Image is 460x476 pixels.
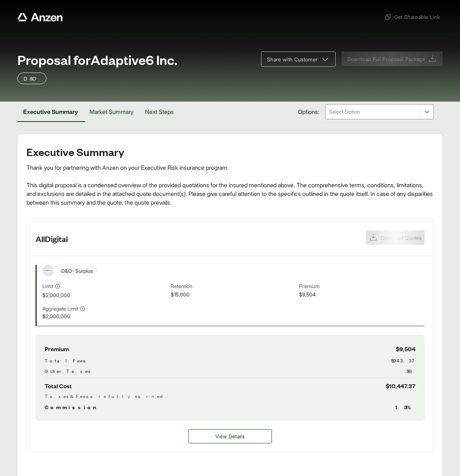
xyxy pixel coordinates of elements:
span: Download Full Proposal Package [347,55,426,63]
span: View Details [215,432,245,440]
span: 13 % [395,403,415,411]
span: Premium [45,344,69,354]
a: AllDigital details [188,429,272,443]
span: Total Fees [45,357,85,364]
span: Premium [299,282,424,291]
button: Get Shareable Link [381,10,443,24]
span: $15,000 [171,291,296,299]
span: D&O - Surplus [57,266,97,276]
span: $2,000,000 [42,312,168,320]
span: Retention [171,282,296,291]
span: Options: [298,107,319,116]
span: $10,447.37 [386,381,415,391]
span: $943.37 [391,357,415,364]
span: $0 [407,367,415,375]
button: Executive Summary [17,102,84,122]
div: Thank you for partnering with Anzen on your Executive Risk insurance program. This digital propos... [26,163,434,207]
span: $9,504 [396,344,415,354]
button: View Details [188,429,272,443]
div: Taxes & Fees are fully earned. [45,392,415,400]
span: Limit [42,282,53,290]
button: Market Summary [84,102,139,122]
span: Proposal for Adaptive6 Inc. [17,52,177,67]
h3: AllDigital [36,233,68,244]
p: D&O [24,74,40,83]
a: Anzen website [17,13,63,21]
span: Get Shareable Link [384,13,440,21]
h2: Executive Summary [26,146,434,157]
button: Share with Customer [261,52,336,67]
span: $2,000,000 [42,291,168,299]
span: $9,504 [299,291,424,299]
button: Next Steps [139,102,179,122]
span: Share with Customer [267,56,318,63]
span: Total Cost [45,381,72,391]
span: Other Taxes [45,367,90,375]
span: Commission [45,403,100,411]
span: Aggregate Limit [42,305,78,312]
img: AllDigital [43,269,54,272]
